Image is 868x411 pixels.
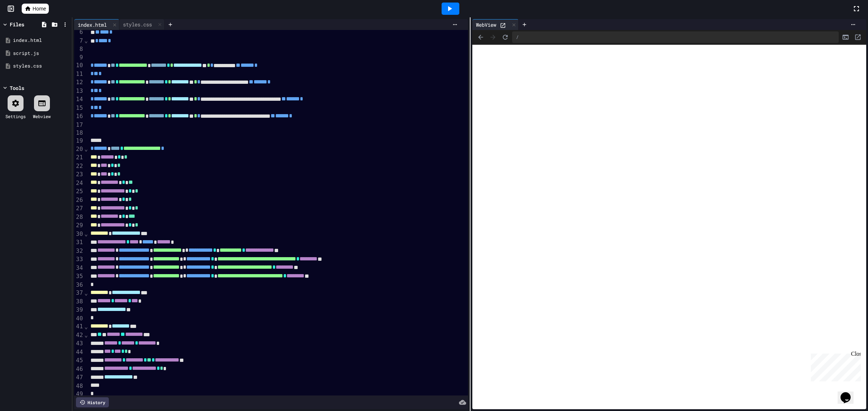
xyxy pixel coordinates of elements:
div: 32 [74,247,84,256]
button: Open in new tab [852,32,863,43]
div: styles.css [119,21,156,28]
span: Home [33,5,46,12]
div: Webview [33,113,51,120]
div: 47 [74,373,84,382]
button: Refresh [500,32,511,43]
div: 37 [74,289,84,298]
div: 9 [74,53,84,61]
div: 45 [74,356,84,365]
div: WebView [472,21,500,29]
div: 10 [74,61,84,70]
iframe: chat widget [808,351,861,381]
div: Chat with us now!Close [3,3,50,46]
span: Fold line [84,323,88,330]
div: 17 [74,121,84,129]
button: Console [840,32,851,43]
div: 41 [74,323,84,331]
div: 46 [74,365,84,374]
div: 35 [74,272,84,281]
span: Fold line [84,146,88,152]
div: 15 [74,104,84,113]
div: 21 [74,153,84,162]
div: 30 [74,230,84,239]
div: index.html [74,21,110,29]
div: 20 [74,145,84,154]
div: 36 [74,281,84,289]
div: 27 [74,204,84,213]
div: 7 [74,37,84,46]
div: 31 [74,238,84,247]
div: 16 [74,112,84,121]
span: Forward [488,32,498,43]
div: Tools [10,84,24,92]
div: 38 [74,298,84,306]
div: 33 [74,255,84,264]
div: 25 [74,187,84,196]
div: 43 [74,339,84,348]
div: Settings [5,113,26,120]
div: 44 [74,348,84,357]
div: 12 [74,78,84,87]
div: styles.css [119,19,165,30]
div: History [76,397,109,407]
iframe: chat widget [838,382,861,404]
a: Home [22,4,49,14]
span: Fold line [84,37,88,44]
div: Files [10,21,24,28]
div: 24 [74,179,84,188]
div: 49 [74,390,84,398]
div: 29 [74,221,84,230]
div: 23 [74,170,84,179]
div: 13 [74,87,84,96]
div: 34 [74,264,84,273]
div: index.html [13,37,69,44]
div: 22 [74,162,84,171]
div: script.js [13,50,69,57]
div: WebView [472,19,519,30]
div: 42 [74,331,84,340]
div: 19 [74,137,84,145]
iframe: Web Preview [472,45,866,410]
span: Back [475,32,486,43]
div: 8 [74,45,84,53]
div: 48 [74,382,84,390]
div: styles.css [13,62,69,70]
div: 18 [74,129,84,137]
div: 39 [74,306,84,315]
div: 40 [74,315,84,323]
div: 11 [74,70,84,79]
span: Fold line [84,332,88,338]
div: 6 [74,28,84,37]
div: index.html [74,19,119,30]
span: Fold line [84,290,88,297]
div: 14 [74,95,84,104]
div: / [512,31,839,43]
span: Fold line [84,230,88,237]
div: 26 [74,196,84,205]
div: 28 [74,213,84,222]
